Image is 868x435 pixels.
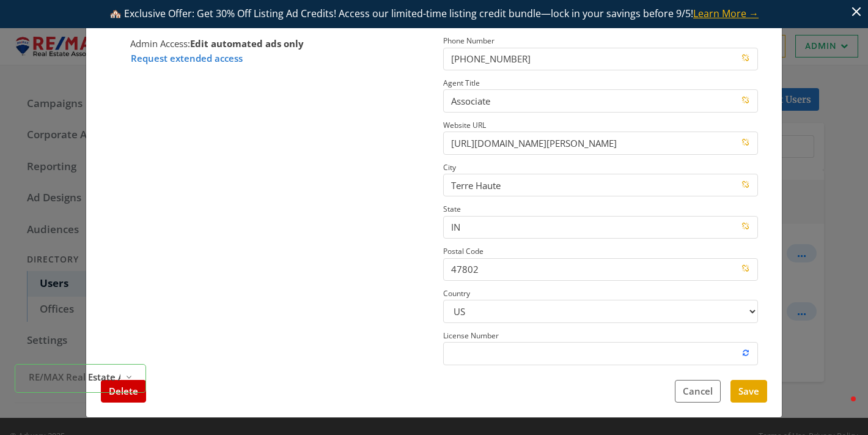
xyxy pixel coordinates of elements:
small: Country [443,288,470,299]
input: Phone Number [443,48,758,70]
button: RE/MAX Real Estate Associates [15,364,146,393]
input: License Number [443,342,758,365]
button: Cancel [675,380,721,403]
small: State [443,204,461,214]
span: Admin Access: [130,37,304,50]
input: Website URL [443,132,758,154]
iframe: Intercom live chat [826,393,856,423]
small: Website URL [443,120,486,130]
small: City [443,162,456,173]
button: Request extended access [130,51,243,66]
small: Agent Title [443,78,480,88]
input: State [443,216,758,239]
button: Save [730,380,767,403]
input: City [443,174,758,196]
small: Postal Code [443,246,484,256]
span: RE/MAX Real Estate Associates [29,370,120,384]
strong: Edit automated ads only [190,37,304,50]
small: License Number [443,330,499,341]
select: Country [443,300,758,322]
small: Phone Number [443,35,495,46]
input: Agent Title [443,89,758,112]
input: Postal Code [443,258,758,281]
